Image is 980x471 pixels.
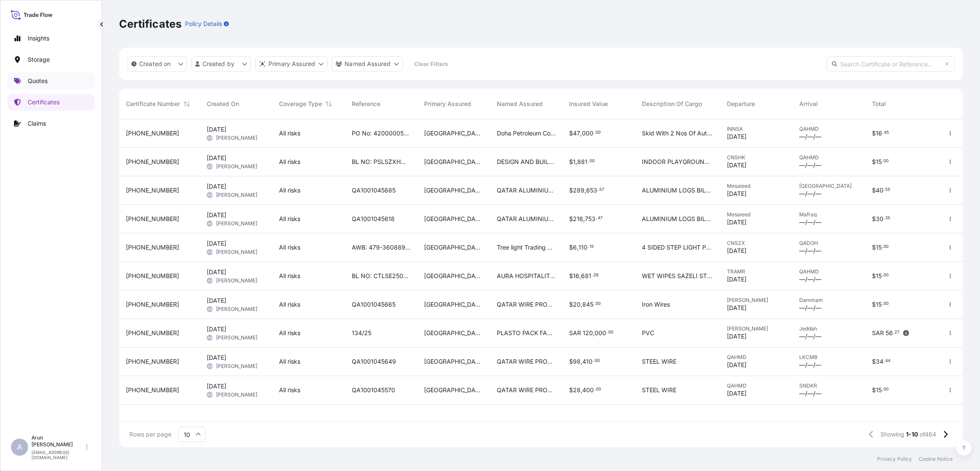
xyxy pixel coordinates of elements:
[642,186,713,195] span: ALUMINIUM LOGS BILLETS
[208,276,212,285] span: AR
[580,130,582,136] span: ,
[216,192,257,198] span: [PERSON_NAME]
[573,302,581,307] span: 20
[919,456,953,462] a: Cookie Notice
[586,187,597,193] span: 653
[569,359,573,365] span: $
[569,302,573,307] span: $
[727,297,786,304] span: [PERSON_NAME]
[876,159,882,165] span: 15
[28,55,50,64] p: Storage
[595,359,600,362] span: 00
[883,274,889,277] span: 00
[893,331,894,334] span: .
[577,159,587,165] span: 881
[872,100,886,108] span: Total
[727,218,746,227] span: [DATE]
[581,273,591,279] span: 681
[7,51,95,68] a: Storage
[876,302,882,307] span: 15
[407,57,455,71] button: Clear Filters
[424,357,483,366] span: [GEOGRAPHIC_DATA]
[590,245,594,248] span: 15
[424,386,483,394] span: [GEOGRAPHIC_DATA]
[799,268,858,275] span: QAHMD
[573,359,581,365] span: 98
[579,273,581,279] span: ,
[872,387,876,393] span: $
[7,115,95,132] a: Claims
[497,186,556,195] span: QATAR ALUMINIUM LIMITED COMPANY.
[727,304,746,312] span: [DATE]
[352,100,380,108] span: Reference
[799,361,821,369] span: —/—/—
[799,190,821,198] span: —/—/—
[17,443,22,451] span: A
[882,160,883,163] span: .
[727,154,786,161] span: CNSHK
[207,325,226,333] span: [DATE]
[126,300,179,309] span: [PHONE_NUMBER]
[497,215,556,223] span: QATAR ALUMINIUM LIMITED COMPANY.
[872,159,876,165] span: $
[279,158,300,166] span: All risks
[642,100,702,108] span: Description Of Cargo
[424,100,471,108] span: Primary Assured
[352,129,410,138] span: PO No: 4200000597
[799,132,821,141] span: —/—/—
[642,386,676,394] span: STEEL WIRE
[497,272,556,280] span: AURA HOSPITALITY & FOOD SERVICES WLL
[582,359,593,365] span: 410
[582,302,593,307] span: 845
[424,186,483,195] span: [GEOGRAPHIC_DATA]
[208,248,212,256] span: AR
[332,56,403,72] button: cargoOwner Filter options
[642,272,713,280] span: WET WIPES SAZELI STRAW USTA PAPER POUCH BAG SMALL MAIA BAKLAVA TRAY SAZELI FAUX LEATHER GIFT BOX ...
[31,434,84,448] p: Arun [PERSON_NAME]
[906,430,918,439] span: 1-10
[583,330,593,336] span: 120
[207,239,226,248] span: [DATE]
[876,387,882,393] span: 15
[882,131,883,134] span: .
[593,330,595,336] span: ,
[352,357,396,366] span: QA1001045649
[883,359,885,362] span: .
[884,131,889,134] span: 45
[569,100,608,108] span: Insured Value
[207,125,226,134] span: [DATE]
[497,386,556,394] span: QATAR WIRE PRODUCTS CO LLC
[7,94,95,111] a: Certificates
[872,330,884,336] span: SAR
[595,302,601,305] span: 00
[126,158,179,166] span: [PHONE_NUMBER]
[573,244,577,250] span: 6
[208,191,212,199] span: AR
[191,56,251,72] button: createdBy Filter options
[207,211,226,219] span: [DATE]
[727,240,786,247] span: CNSZX
[727,389,746,398] span: [DATE]
[497,243,556,252] span: Tree light Trading WLL
[208,333,212,342] span: AR
[581,359,582,365] span: ,
[727,275,746,284] span: [DATE]
[596,388,601,391] span: 00
[593,274,598,277] span: 26
[886,330,893,336] span: 56
[590,160,595,163] span: 00
[28,77,48,85] p: Quotes
[876,216,883,222] span: 30
[582,130,593,136] span: 000
[876,130,882,136] span: 16
[216,363,257,370] span: [PERSON_NAME]
[608,331,613,334] span: 00
[920,430,936,439] span: of 464
[279,186,300,195] span: All risks
[126,357,179,366] span: [PHONE_NUMBER]
[727,361,746,369] span: [DATE]
[279,329,300,337] span: All risks
[129,430,171,439] span: Rows per page
[126,186,179,195] span: [PHONE_NUMBER]
[883,188,885,191] span: .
